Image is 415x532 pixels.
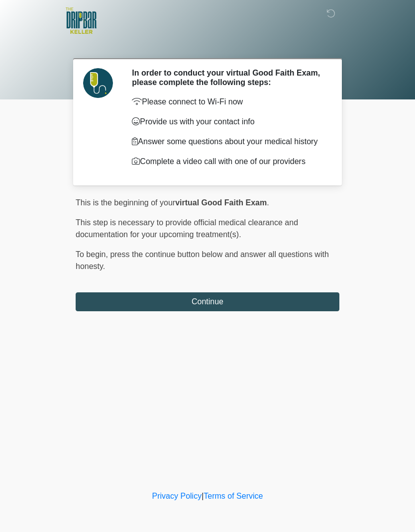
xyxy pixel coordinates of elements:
[66,7,97,34] img: The DRIPBaR - Keller Logo
[68,36,347,54] h1: ‎ ‎
[132,68,324,87] h2: In order to conduct your virtual Good Faith Exam, please complete the following steps:
[132,96,324,108] p: Please connect to Wi-Fi now
[76,250,110,259] span: To begin,
[76,292,339,311] button: Continue
[83,68,113,98] img: Agent Avatar
[202,492,204,500] a: |
[76,250,329,270] span: press the continue button below and answer all questions with honesty.
[132,156,324,168] p: Complete a video call with one of our providers
[76,198,175,207] span: This is the beginning of your
[132,136,324,148] p: Answer some questions about your medical history
[204,492,263,500] a: Terms of Service
[132,116,324,128] p: Provide us with your contact info
[175,198,267,207] strong: virtual Good Faith Exam
[267,198,269,207] span: .
[152,492,202,500] a: Privacy Policy
[76,218,298,239] span: This step is necessary to provide official medical clearance and documentation for your upcoming ...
